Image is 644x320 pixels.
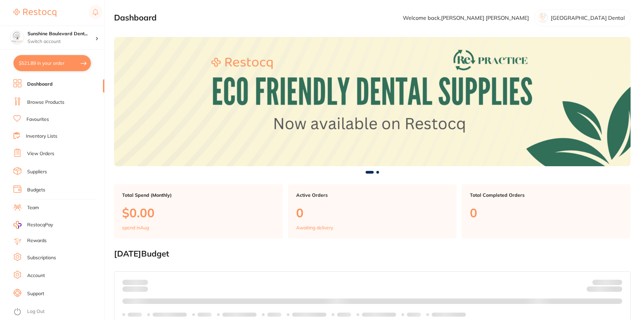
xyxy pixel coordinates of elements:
a: Log Out [27,308,45,315]
button: $521.89 in your order [13,55,91,71]
p: Budget: [592,280,622,285]
p: $0.00 [122,206,275,220]
span: RestocqPay [27,222,53,228]
a: Account [27,272,45,279]
a: Budgets [27,187,45,193]
img: Restocq Logo [13,9,56,17]
a: Inventory Lists [26,133,57,140]
a: View Orders [27,150,54,157]
strong: $0.00 [136,279,148,285]
a: Favourites [26,116,49,123]
a: RestocqPay [13,221,53,229]
p: Welcome back, [PERSON_NAME] [PERSON_NAME] [403,15,529,21]
img: Sunshine Boulevard Dental [10,31,24,44]
p: 0 [470,206,623,220]
a: Browse Products [27,99,64,106]
p: spend in Aug [122,225,149,230]
img: RestocqPay [13,221,21,229]
a: Support [27,290,44,297]
h2: Dashboard [114,13,157,22]
strong: $NaN [609,279,622,285]
p: Switch account [28,38,95,45]
a: Team [27,204,39,211]
p: 0 [296,206,449,220]
p: Spent: [122,280,148,285]
p: Active Orders [296,192,449,198]
p: [GEOGRAPHIC_DATA] Dental [551,15,625,21]
p: Remaining: [587,285,622,293]
p: Labels extended [153,312,187,317]
p: Labels extended [292,312,326,317]
p: Labels extended [222,312,257,317]
a: Subscriptions [27,255,56,261]
p: Labels [337,312,351,317]
a: Rewards [27,237,47,244]
a: Total Completed Orders0 [462,184,631,239]
p: Total Spend (Monthly) [122,192,275,198]
p: Labels [198,312,212,317]
p: Labels [128,312,142,317]
p: Labels extended [362,312,396,317]
a: Restocq Logo [13,5,56,20]
p: Labels extended [432,312,466,317]
p: Awaiting delivery [296,225,333,230]
p: Labels [407,312,421,317]
a: Total Spend (Monthly)$0.00spend inAug [114,184,283,239]
button: Log Out [13,307,102,317]
h2: [DATE] Budget [114,249,631,259]
img: Dashboard [114,37,631,166]
p: Labels [267,312,281,317]
h4: Sunshine Boulevard Dental [28,31,95,37]
p: month [122,285,148,293]
a: Dashboard [27,81,53,88]
p: Total Completed Orders [470,192,623,198]
strong: $0.00 [610,287,622,293]
a: Suppliers [27,169,47,175]
a: Active Orders0Awaiting delivery [288,184,457,239]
